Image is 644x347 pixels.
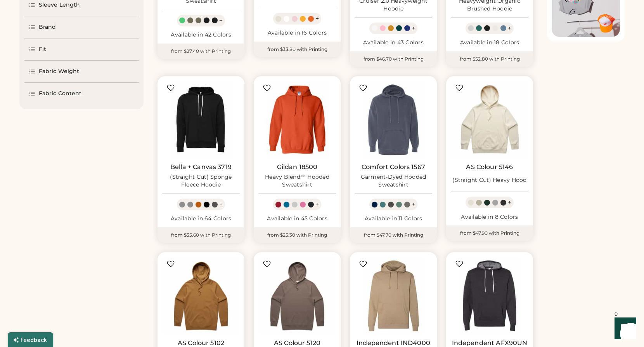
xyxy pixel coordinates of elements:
[258,215,336,223] div: Available in 45 Colors
[170,163,232,171] a: Bella + Canvas 3719
[451,213,528,221] div: Available in 8 Colors
[412,200,415,209] div: +
[39,1,80,9] div: Sleeve Length
[162,173,240,189] div: (Straight Cut) Sponge Fleece Hoodie
[350,51,437,67] div: from $46.70 with Printing
[315,14,319,23] div: +
[158,227,244,243] div: from $35.60 with Printing
[315,200,319,209] div: +
[508,198,511,207] div: +
[162,31,240,39] div: Available in 42 Colors
[219,200,223,209] div: +
[158,44,244,59] div: from $27.40 with Printing
[219,16,223,25] div: +
[258,81,336,159] img: Gildan 18500 Heavy Blend™ Hooded Sweatshirt
[258,29,336,37] div: Available in 16 Colors
[254,42,341,57] div: from $33.80 with Printing
[162,215,240,223] div: Available in 64 Colors
[355,173,432,189] div: Garment-Dyed Hooded Sweatshirt
[355,215,432,223] div: Available in 11 Colors
[451,257,528,335] img: Independent Trading Co. AFX90UN (Straight Cut) Lightweight Hooded Sweatshirt
[258,257,336,335] img: AS Colour 5120 (Straight Cut) Premium Hood
[254,227,341,243] div: from $25.30 with Printing
[39,68,79,75] div: Fabric Weight
[178,339,224,347] a: AS Colour 5102
[162,257,240,335] img: AS Colour 5102 (Straight Cut) Stencil Hood
[355,257,432,335] img: Independent Trading Co. IND4000 Heavyweight Hooded Sweatshirt
[39,45,46,53] div: Fit
[355,81,432,159] img: Comfort Colors 1567 Garment-Dyed Hooded Sweatshirt
[277,163,318,171] a: Gildan 18500
[350,227,437,243] div: from $47.70 with Printing
[508,24,511,33] div: +
[446,225,533,241] div: from $47.90 with Printing
[39,23,56,31] div: Brand
[357,339,430,347] a: Independent IND4000
[607,312,641,345] iframe: Front Chat
[451,39,528,47] div: Available in 18 Colors
[258,173,336,189] div: Heavy Blend™ Hooded Sweatshirt
[452,176,526,184] div: (Straight Cut) Heavy Hood
[466,163,513,171] a: AS Colour 5146
[162,81,240,159] img: BELLA + CANVAS 3719 (Straight Cut) Sponge Fleece Hoodie
[446,51,533,67] div: from $52.80 with Printing
[39,90,81,98] div: Fabric Content
[362,163,425,171] a: Comfort Colors 1567
[452,339,528,347] a: Independent AFX90UN
[412,24,415,33] div: +
[355,39,432,47] div: Available in 43 Colors
[274,339,320,347] a: AS Colour 5120
[451,81,528,159] img: AS Colour 5146 (Straight Cut) Heavy Hood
